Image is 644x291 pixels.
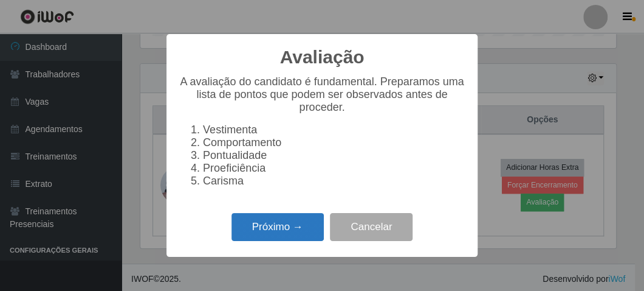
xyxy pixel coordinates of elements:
button: Cancelar [330,213,413,242]
li: Carisma [203,175,465,188]
li: Comportamento [203,136,465,149]
li: Vestimenta [203,124,465,136]
li: Proeficiência [203,162,465,175]
h2: Avaliação [280,46,365,68]
li: Pontualidade [203,149,465,162]
button: Próximo → [231,213,324,242]
p: A avaliação do candidato é fundamental. Preparamos uma lista de pontos que podem ser observados a... [179,75,465,114]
